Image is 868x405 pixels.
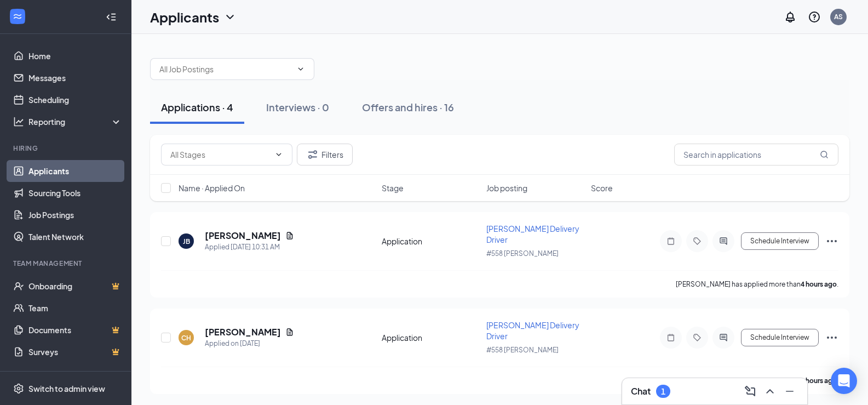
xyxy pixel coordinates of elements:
[274,150,283,159] svg: ChevronDown
[183,237,190,246] div: JB
[28,341,122,363] a: SurveysCrown
[674,144,838,166] input: Search in applications
[661,387,665,396] div: 1
[285,328,294,336] svg: Document
[664,237,677,246] svg: Note
[28,383,105,394] div: Switch to admin view
[781,383,798,400] button: Minimize
[825,235,838,248] svg: Ellipses
[763,385,777,398] svg: ChevronUp
[797,377,837,385] b: 21 hours ago
[808,10,821,24] svg: QuestionInfo
[28,160,122,182] a: Applicants
[12,11,23,22] svg: WorkstreamLogo
[181,333,191,343] div: CH
[717,333,730,342] svg: ActiveChat
[631,385,651,397] h3: Chat
[825,331,838,344] svg: Ellipses
[150,8,219,26] h1: Applicants
[205,242,294,253] div: Applied [DATE] 10:31 AM
[28,182,122,204] a: Sourcing Tools
[486,224,579,244] span: [PERSON_NAME] Delivery Driver
[28,67,122,89] a: Messages
[744,385,757,398] svg: ComposeMessage
[783,385,796,398] svg: Minimize
[741,329,819,346] button: Schedule Interview
[285,231,294,240] svg: Document
[382,332,480,343] div: Application
[179,182,245,193] span: Name · Applied On
[296,65,305,73] svg: ChevronDown
[161,100,233,114] div: Applications · 4
[382,236,480,247] div: Application
[13,259,120,268] div: Team Management
[664,333,677,342] svg: Note
[28,297,122,319] a: Team
[784,10,797,24] svg: Notifications
[297,144,353,166] button: Filter Filters
[28,45,122,67] a: Home
[717,237,730,246] svg: ActiveChat
[28,275,122,297] a: OnboardingCrown
[205,230,281,242] h5: [PERSON_NAME]
[170,149,270,161] input: All Stages
[28,204,122,226] a: Job Postings
[306,148,319,161] svg: Filter
[486,249,559,258] span: #558 [PERSON_NAME]
[28,89,122,111] a: Scheduling
[831,368,857,394] div: Open Intercom Messenger
[205,338,294,349] div: Applied on [DATE]
[486,182,527,193] span: Job posting
[676,279,838,289] p: [PERSON_NAME] has applied more than .
[28,226,122,248] a: Talent Network
[13,383,24,394] svg: Settings
[159,63,292,75] input: All Job Postings
[28,116,123,127] div: Reporting
[691,237,704,246] svg: Tag
[486,346,559,354] span: #558 [PERSON_NAME]
[820,150,829,159] svg: MagnifyingGlass
[486,320,579,341] span: [PERSON_NAME] Delivery Driver
[223,10,237,24] svg: ChevronDown
[591,182,613,193] span: Score
[266,100,329,114] div: Interviews · 0
[362,100,454,114] div: Offers and hires · 16
[672,376,838,385] p: [PERSON_NAME] has applied more than .
[13,144,120,153] div: Hiring
[13,116,24,127] svg: Analysis
[801,280,837,288] b: 4 hours ago
[106,12,117,22] svg: Collapse
[741,383,759,400] button: ComposeMessage
[28,319,122,341] a: DocumentsCrown
[834,12,843,21] div: AS
[382,182,404,193] span: Stage
[691,333,704,342] svg: Tag
[761,383,779,400] button: ChevronUp
[741,232,819,250] button: Schedule Interview
[205,326,281,338] h5: [PERSON_NAME]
